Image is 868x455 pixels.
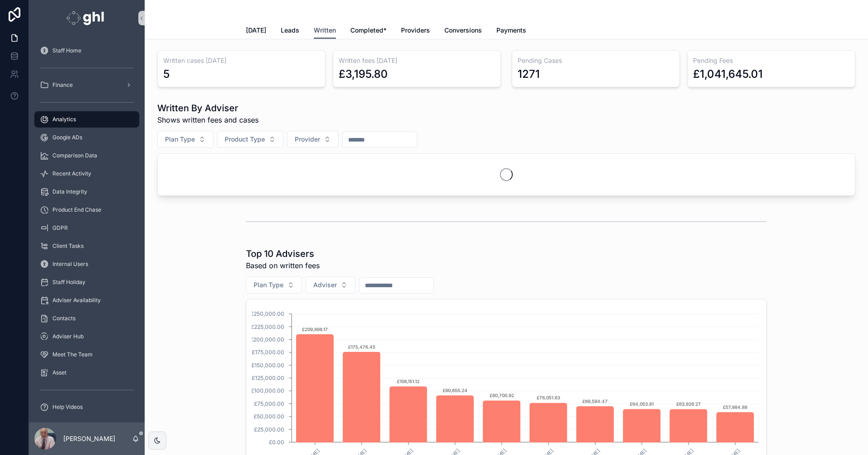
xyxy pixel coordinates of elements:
[281,22,299,40] a: Leads
[34,238,139,254] a: Client Tasks
[157,131,213,148] button: Select Button
[52,242,84,250] span: Client Tasks
[339,56,495,65] h3: Written fees [DATE]
[269,439,284,446] tspan: £0.00
[251,387,284,394] tspan: £100,000.00
[52,315,75,322] span: Contacts
[339,67,388,81] div: £3,195.80
[52,351,93,358] span: Meet The Team
[443,388,467,393] text: £90,655.24
[314,26,336,35] span: Written
[537,395,560,400] text: £76,051.63
[254,426,284,433] tspan: £25,000.00
[52,224,68,232] span: GDPR
[34,346,139,363] a: Meet The Team
[397,379,420,384] text: £108,151.12
[246,26,266,35] span: [DATE]
[693,56,849,65] h3: Pending Fees
[496,26,526,35] span: Payments
[251,323,284,330] tspan: £225,000.00
[444,22,482,40] a: Conversions
[52,134,82,141] span: Google ADs
[250,310,284,317] tspan: £250,000.00
[52,81,73,89] span: Finance
[225,135,265,144] span: Product Type
[217,131,283,148] button: Select Button
[163,56,320,65] h3: Written cases [DATE]
[693,67,763,81] div: £1,041,645.01
[52,206,101,213] span: Product End Chase
[723,404,747,410] text: £57,984.88
[52,261,88,268] span: Internal Users
[34,111,139,128] a: Analytics
[163,67,170,81] div: 5
[34,43,139,59] a: Staff Home
[52,297,101,304] span: Adviser Availability
[29,36,145,422] div: scrollable content
[34,365,139,381] a: Asset
[254,413,284,420] tspan: £50,000.00
[34,77,139,93] a: Finance
[496,22,526,40] a: Payments
[34,399,139,415] a: Help Videos
[165,135,195,144] span: Plan Type
[630,401,654,407] text: £64,053.81
[246,260,320,271] span: Based on written fees
[306,276,355,294] button: Select Button
[63,434,115,443] p: [PERSON_NAME]
[350,22,387,40] a: Completed*
[52,152,97,159] span: Comparison Data
[252,374,284,381] tspan: £125,000.00
[444,26,482,35] span: Conversions
[252,349,284,355] tspan: £175,000.00
[66,11,107,25] img: App logo
[313,280,337,289] span: Adviser
[254,280,283,289] span: Plan Type
[34,184,139,200] a: Data Integrity
[401,22,430,40] a: Providers
[287,131,339,148] button: Select Button
[34,166,139,182] a: Recent Activity
[34,328,139,345] a: Adviser Hub
[52,369,66,376] span: Asset
[582,398,608,404] text: £69,594.47
[34,147,139,164] a: Comparison Data
[676,401,701,407] text: £63,926.27
[246,247,320,260] h1: Top 10 Advisers
[34,129,139,146] a: Google ADs
[52,279,85,286] span: Staff Holiday
[302,327,328,332] text: £209,898.17
[295,135,320,144] span: Provider
[157,102,259,114] h1: Written By Adviser
[251,362,284,369] tspan: £150,000.00
[34,220,139,236] a: GDPR
[281,26,299,35] span: Leads
[314,22,336,39] a: Written
[518,56,674,65] h3: Pending Cases
[34,274,139,290] a: Staff Holiday
[52,188,87,195] span: Data Integrity
[348,344,375,350] text: £175,476.45
[246,276,302,294] button: Select Button
[52,403,83,411] span: Help Videos
[350,26,387,35] span: Completed*
[250,336,284,343] tspan: £200,000.00
[52,116,76,123] span: Analytics
[518,67,540,81] div: 1271
[52,170,91,177] span: Recent Activity
[490,393,514,398] text: £80,700.92
[34,292,139,308] a: Adviser Availability
[254,400,284,407] tspan: £75,000.00
[52,333,84,340] span: Adviser Hub
[34,310,139,327] a: Contacts
[34,256,139,272] a: Internal Users
[401,26,430,35] span: Providers
[34,202,139,218] a: Product End Chase
[246,22,266,40] a: [DATE]
[52,47,81,54] span: Staff Home
[157,114,259,125] span: Shows written fees and cases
